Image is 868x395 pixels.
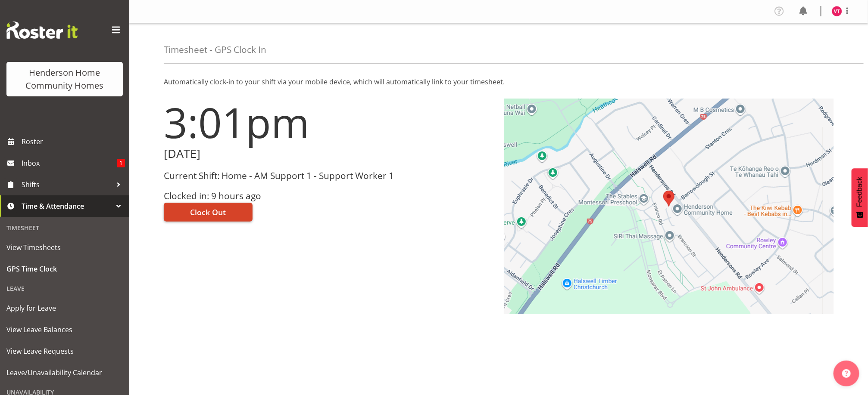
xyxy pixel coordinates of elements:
h3: Clocked in: 9 hours ago [164,191,493,201]
h1: 3:01pm [164,99,493,145]
div: Leave [2,280,127,297]
a: View Timesheets [2,237,127,258]
span: Clock Out [190,207,226,218]
img: vanessa-thornley8527.jpg [832,6,842,16]
h2: [DATE] [164,147,493,160]
span: Shifts [22,178,112,191]
a: View Leave Requests [2,340,127,362]
h3: Current Shift: Home - AM Support 1 - Support Worker 1 [164,171,493,181]
h4: Timesheet - GPS Clock In [164,45,266,55]
button: Clock Out [164,203,253,222]
img: help-xxl-2.png [842,369,851,378]
a: Leave/Unavailability Calendar [2,362,127,383]
span: Leave/Unavailability Calendar [6,366,123,379]
span: View Leave Requests [6,345,123,358]
div: Timesheet [2,219,127,237]
span: Feedback [856,177,864,207]
span: View Leave Balances [6,323,123,336]
span: Apply for Leave [6,302,123,315]
span: Inbox [22,157,117,170]
a: Apply for Leave [2,297,127,319]
p: Automatically clock-in to your shift via your mobile device, which will automatically link to you... [164,77,834,87]
a: View Leave Balances [2,319,127,340]
span: GPS Time Clock [6,262,123,275]
div: Henderson Home Community Homes [15,66,114,92]
span: View Timesheets [6,241,123,254]
button: Feedback - Show survey [852,168,868,227]
a: GPS Time Clock [2,258,127,280]
span: Roster [22,135,125,148]
span: 1 [117,159,125,167]
img: Rosterit website logo [6,22,78,39]
span: Time & Attendance [22,200,112,213]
